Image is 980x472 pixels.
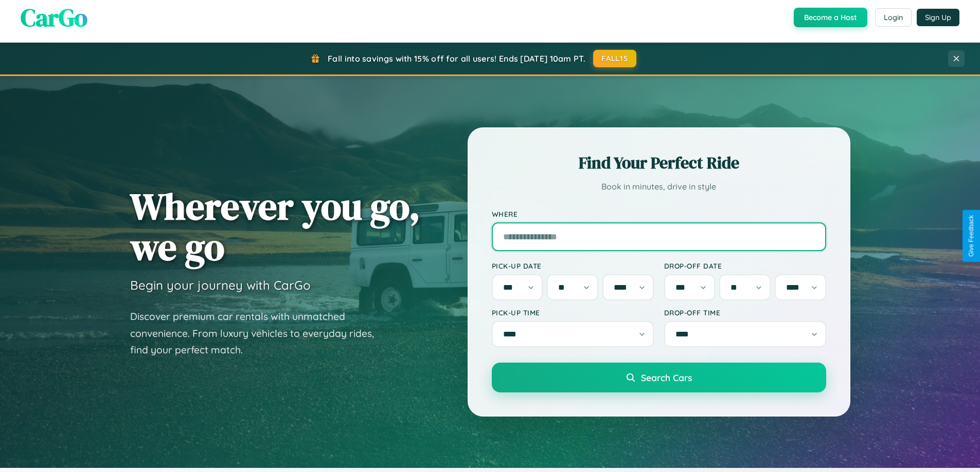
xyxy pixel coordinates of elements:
label: Drop-off Date [664,261,826,270]
span: Search Cars [641,372,692,383]
h1: Wherever you go, we go [130,186,420,267]
button: FALL15 [593,50,636,67]
h3: Begin your journey with CarGo [130,277,311,293]
button: Login [875,8,912,27]
button: Become a Host [794,8,867,27]
h2: Find Your Perfect Ride [492,152,826,174]
button: Sign Up [917,9,959,26]
p: Discover premium car rentals with unmatched convenience. From luxury vehicles to everyday rides, ... [130,308,387,358]
label: Pick-up Date [492,261,654,270]
button: Search Cars [492,363,826,392]
div: Give Feedback [968,215,975,257]
p: Book in minutes, drive in style [492,179,826,194]
label: Where [492,210,826,218]
span: Fall into savings with 15% off for all users! Ends [DATE] 10am PT. [328,53,585,64]
span: CarGo [21,1,87,34]
label: Drop-off Time [664,308,826,317]
label: Pick-up Time [492,308,654,317]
